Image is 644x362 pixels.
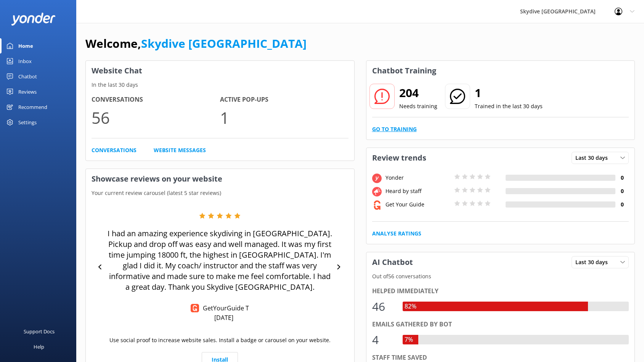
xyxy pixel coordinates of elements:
h4: 0 [615,187,629,195]
p: Your current review carousel (latest 5 star reviews) [86,189,354,197]
div: Recommend [18,99,47,115]
a: Skydive [GEOGRAPHIC_DATA] [141,36,307,51]
span: Last 30 days [575,258,612,266]
div: Emails gathered by bot [372,320,629,330]
h3: Showcase reviews on your website [86,169,354,189]
p: 56 [92,105,220,130]
div: 7% [403,335,415,345]
a: Go to Training [372,125,417,133]
h1: Welcome, [85,34,307,53]
div: Helped immediately [372,286,629,296]
span: Last 30 days [575,154,612,162]
div: Settings [18,115,37,130]
p: In the last 30 days [86,81,354,89]
img: Get Your Guide Reviews [191,304,199,312]
div: 4 [372,331,395,349]
p: [DATE] [214,313,233,322]
p: GetYourGuide T [199,304,249,312]
div: 46 [372,297,395,316]
div: Support Docs [24,324,55,339]
a: Conversations [92,146,137,154]
h4: 0 [615,174,629,182]
p: 1 [220,105,348,130]
h3: AI Chatbot [366,252,419,272]
div: Heard by staff [384,187,452,195]
a: Analyse Ratings [372,229,421,238]
h3: Chatbot Training [366,61,442,81]
p: I had an amazing experience skydiving in [GEOGRAPHIC_DATA]. Pickup and drop off was easy and well... [107,228,333,292]
p: Trained in the last 30 days [475,102,543,110]
h2: 204 [399,84,437,102]
p: Needs training [399,102,437,110]
h2: 1 [475,84,543,102]
div: Inbox [18,54,32,69]
h4: Active Pop-ups [220,95,348,105]
div: Get Your Guide [384,200,452,209]
p: Use social proof to increase website sales. Install a badge or carousel on your website. [109,336,331,344]
div: Help [34,339,44,354]
a: Website Messages [154,146,206,154]
img: yonder-white-logo.png [11,13,55,25]
div: Home [18,38,33,54]
h4: 0 [615,200,629,209]
div: Reviews [18,84,37,99]
h3: Website Chat [86,61,354,81]
div: 82% [403,302,418,312]
div: Chatbot [18,69,37,84]
h4: Conversations [92,95,220,105]
div: Yonder [384,174,452,182]
h3: Review trends [366,148,432,168]
p: Out of 56 conversations [366,272,635,281]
